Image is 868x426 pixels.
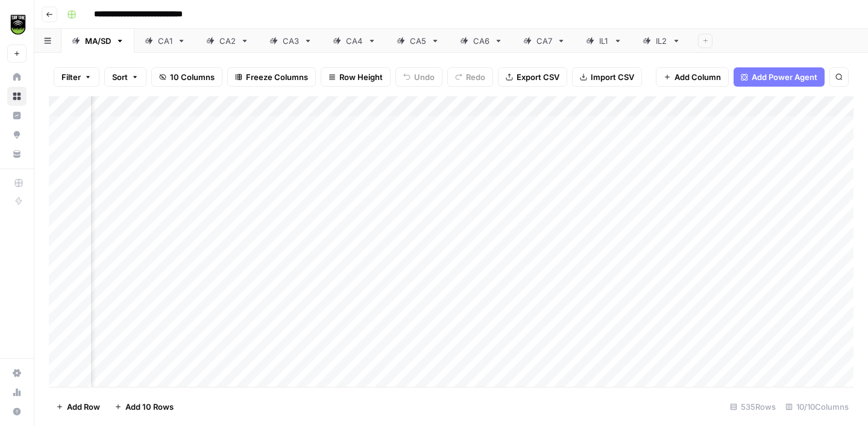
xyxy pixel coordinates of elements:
[125,401,174,413] span: Add 10 Rows
[104,67,146,87] button: Sort
[158,35,172,47] div: CA1
[386,29,450,53] a: CA5
[599,35,609,47] div: IL1
[339,71,383,83] span: Row Height
[536,35,552,47] div: CA7
[513,29,576,53] a: CA7
[170,71,215,83] span: 10 Columns
[61,29,134,53] a: MA/SD
[85,35,111,47] div: MA/SD
[322,29,386,53] a: CA4
[7,67,27,87] a: Home
[49,397,107,416] button: Add Row
[591,71,634,83] span: Import CSV
[473,35,489,47] div: CA6
[321,67,391,87] button: Row Height
[219,35,236,47] div: CA2
[112,71,128,83] span: Sort
[283,35,299,47] div: CA3
[246,71,308,83] span: Freeze Columns
[227,67,316,87] button: Freeze Columns
[259,29,322,53] a: CA3
[7,106,27,125] a: Insights
[414,71,435,83] span: Undo
[67,401,100,413] span: Add Row
[781,397,854,416] div: 10/10 Columns
[54,67,99,87] button: Filter
[395,67,442,87] button: Undo
[7,363,27,383] a: Settings
[151,67,222,87] button: 10 Columns
[7,87,27,106] a: Browse
[466,71,485,83] span: Redo
[134,29,196,53] a: CA1
[7,14,29,35] img: Turf Tank - Data Team Logo
[734,67,825,87] button: Add Power Agent
[517,71,559,83] span: Export CSV
[7,144,27,164] a: Your Data
[447,67,493,87] button: Redo
[498,67,567,87] button: Export CSV
[196,29,259,53] a: CA2
[7,10,27,40] button: Workspace: Turf Tank - Data Team
[675,71,721,83] span: Add Column
[61,71,81,83] span: Filter
[107,397,181,416] button: Add 10 Rows
[632,29,691,53] a: IL2
[656,67,729,87] button: Add Column
[410,35,426,47] div: CA5
[725,397,781,416] div: 535 Rows
[450,29,513,53] a: CA6
[576,29,632,53] a: IL1
[752,71,817,83] span: Add Power Agent
[7,383,27,402] a: Usage
[7,125,27,144] a: Opportunities
[656,35,667,47] div: IL2
[7,402,27,421] button: Help + Support
[346,35,363,47] div: CA4
[572,67,642,87] button: Import CSV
